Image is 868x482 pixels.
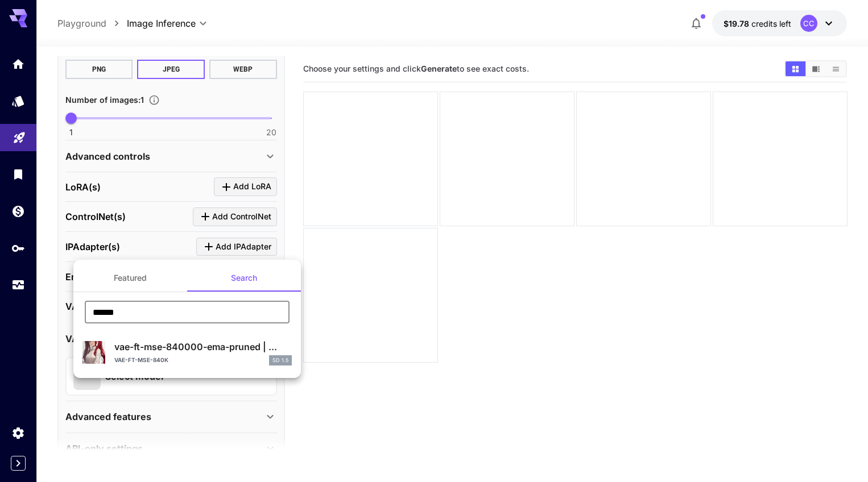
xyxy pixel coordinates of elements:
button: Search [187,264,301,292]
p: SD 1.5 [272,356,288,364]
p: vae-ft-mse-840k [114,356,168,364]
button: Featured [73,264,187,292]
p: vae-ft-mse-840000-ema-pruned | ... [114,340,292,354]
div: vae-ft-mse-840000-ema-pruned | ...vae-ft-mse-840kSD 1.5 [82,335,292,370]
